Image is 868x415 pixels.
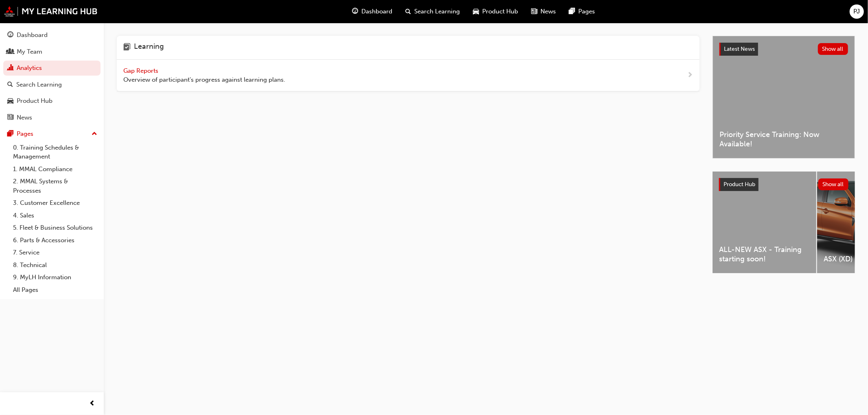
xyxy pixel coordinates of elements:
[3,44,101,59] a: My Team
[719,130,848,148] span: Priority Service Training: Now Available!
[3,126,101,141] button: Pages
[92,129,97,139] span: up-icon
[473,7,479,17] span: car-icon
[10,222,101,234] a: 5. Fleet & Business Solutions
[10,197,101,209] a: 3. Customer Excellence
[719,245,810,263] span: ALL-NEW ASX - Training starting soon!
[719,178,848,191] a: Product HubShow all
[10,175,101,197] a: 2. MMAL Systems & Processes
[10,259,101,272] a: 8. Technical
[3,61,101,76] a: Analytics
[854,7,860,16] span: PJ
[3,110,101,125] a: News
[3,93,101,109] a: Product Hub
[415,7,460,16] span: Search Learning
[850,4,864,19] button: PJ
[123,42,131,53] span: learning-icon
[7,81,13,89] span: search-icon
[123,67,160,74] span: Gap Reports
[17,47,42,56] div: My Team
[724,46,755,52] span: Latest News
[541,7,556,16] span: News
[352,7,359,17] span: guage-icon
[406,7,411,17] span: search-icon
[362,7,393,16] span: Dashboard
[10,141,101,163] a: 0. Training Schedules & Management
[7,48,13,56] span: people-icon
[90,399,96,409] span: prev-icon
[17,96,52,106] div: Product Hub
[123,75,285,85] span: Overview of participant's progress against learning plans.
[7,114,13,122] span: news-icon
[10,163,101,176] a: 1. MMAL Compliance
[7,98,13,105] span: car-icon
[563,3,602,20] a: pages-iconPages
[10,246,101,259] a: 7. Service
[7,65,13,72] span: chart-icon
[10,209,101,222] a: 4. Sales
[7,130,13,138] span: pages-icon
[525,3,563,20] a: news-iconNews
[16,80,62,89] div: Search Learning
[569,7,575,17] span: pages-icon
[346,3,399,20] a: guage-iconDashboard
[687,70,693,80] span: next-icon
[3,77,101,92] a: Search Learning
[531,7,538,17] span: news-icon
[10,234,101,247] a: 6. Parts & Accessories
[713,172,816,273] a: ALL-NEW ASX - Training starting soon!
[818,178,849,190] button: Show all
[134,42,164,53] h4: Learning
[399,3,467,20] a: search-iconSearch Learning
[3,28,101,43] a: Dashboard
[818,43,848,55] button: Show all
[117,60,700,91] a: Gap Reports Overview of participant's progress against learning plans.next-icon
[17,30,48,40] div: Dashboard
[10,284,101,296] a: All Pages
[4,6,98,17] img: mmal
[17,129,33,139] div: Pages
[3,26,101,126] button: DashboardMy TeamAnalyticsSearch LearningProduct HubNews
[17,113,32,122] div: News
[483,7,518,16] span: Product Hub
[579,7,595,16] span: Pages
[719,43,848,56] a: Latest NewsShow all
[724,181,755,188] span: Product Hub
[10,271,101,284] a: 9. MyLH Information
[467,3,525,20] a: car-iconProduct Hub
[7,32,13,39] span: guage-icon
[713,36,855,159] a: Latest NewsShow allPriority Service Training: Now Available!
